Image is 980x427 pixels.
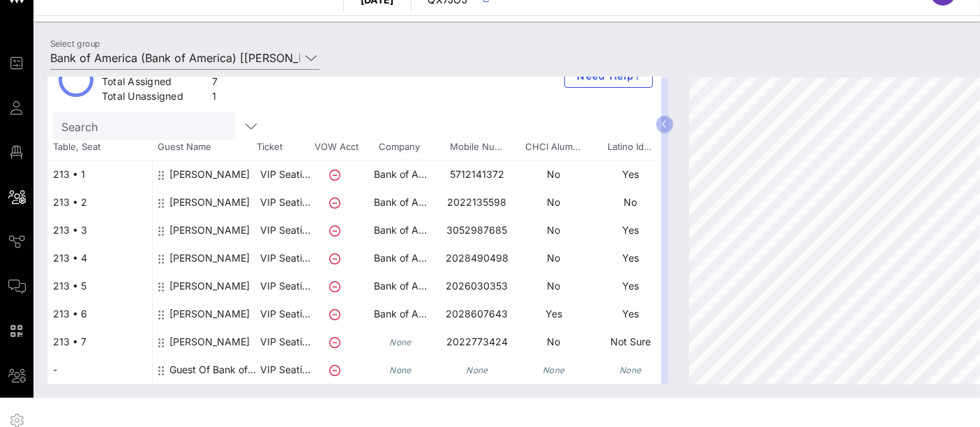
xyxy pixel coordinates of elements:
p: 2026030353 [439,272,515,300]
p: Bank of A… [362,300,439,328]
i: None [389,337,412,347]
p: Bank of A… [362,216,439,244]
i: None [466,365,488,375]
div: 213 • 1 [47,160,152,188]
span: Guest Name [152,140,257,154]
div: Rafael Ramirez [169,272,250,311]
div: 213 • 7 [47,328,152,356]
p: Yes [592,300,669,328]
p: Bank of A… [362,160,439,188]
div: Total Assigned [102,75,206,92]
p: No [515,216,592,244]
p: 3052987685 [439,216,515,244]
p: Bank of A… [362,188,439,216]
p: 2028607643 [439,300,515,328]
span: VOW Acct [312,140,361,154]
p: No [515,188,592,216]
div: Carlos Talamante [169,300,250,339]
p: Not Sure [592,328,669,356]
p: VIP Seati… [257,188,313,216]
p: VIP Seati… [257,328,313,356]
div: Guest Of Bank of America [169,356,257,384]
p: 2022135598 [439,188,515,216]
div: 213 • 3 [47,216,152,244]
label: Select group [50,38,100,49]
div: Total Unassigned [102,89,206,107]
div: Angie Lathrop [169,160,250,200]
div: 213 • 6 [47,300,152,328]
div: 213 • 5 [47,272,152,300]
span: Mobile Nu… [438,140,515,154]
p: VIP Seati… [257,272,313,300]
p: 2022773424 [439,328,515,356]
div: 213 • 2 [47,188,152,216]
div: - [47,356,152,384]
p: No [515,160,592,188]
p: 5712141372 [439,160,515,188]
p: VIP Seati… [257,244,313,272]
p: VIP Seati… [257,160,313,188]
span: Ticket [257,140,312,154]
p: Yes [592,160,669,188]
p: No [515,272,592,300]
p: Bank of A… [362,244,439,272]
p: Yes [515,300,592,328]
p: VIP Seati… [257,356,313,384]
span: Table, Seat [47,140,152,154]
div: Jim Carlisle [169,188,250,227]
p: 2028490498 [439,244,515,272]
p: VIP Seati… [257,300,313,328]
i: None [619,365,642,375]
p: No [515,244,592,272]
span: Latino Id… [591,140,668,154]
p: Yes [592,244,669,272]
div: 213 • 4 [47,244,152,272]
div: Anne Alonzo [169,328,250,367]
p: VIP Seati… [257,216,313,244]
p: No [515,328,592,356]
p: Yes [592,216,669,244]
p: Yes [592,272,669,300]
div: Frank Castellanos [169,244,250,283]
span: Company [361,140,438,154]
i: None [543,365,565,375]
div: 7 [212,75,218,92]
i: None [389,365,412,375]
p: No [592,188,669,216]
div: Matthew Gomez [169,216,250,255]
div: 1 [212,89,218,107]
span: CHCI Alum… [515,140,591,154]
p: Bank of A… [362,272,439,300]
